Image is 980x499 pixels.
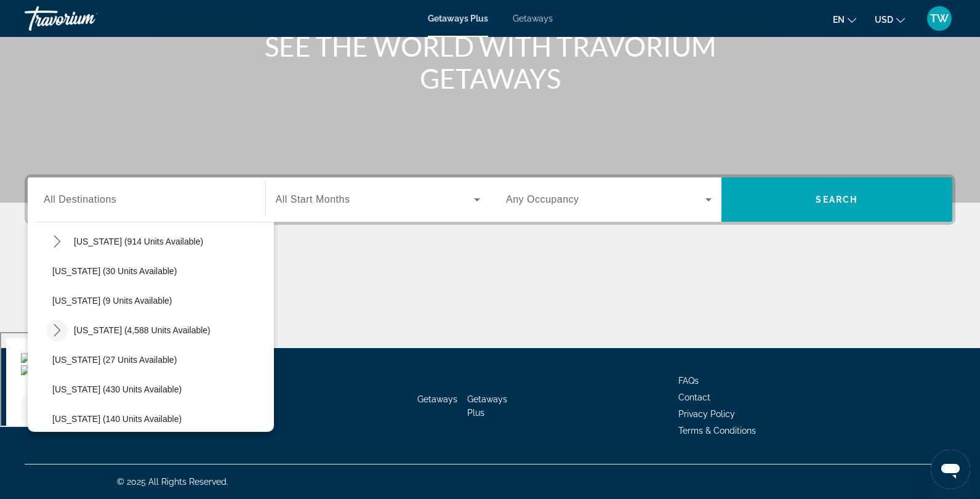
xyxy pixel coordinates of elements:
[52,296,172,306] span: [US_STATE] (9 units available)
[32,32,135,42] div: Domain: [DOMAIN_NAME]
[28,216,274,432] div: Destination options
[678,409,735,419] a: Privacy Policy
[68,319,217,341] button: Select destination: Florida (4,588 units available)
[46,231,68,253] button: Toggle Colorado (914 units available) submenu
[52,414,182,424] span: [US_STATE] (140 units available)
[46,260,274,282] button: Select destination: Connecticut (30 units available)
[46,320,68,341] button: Toggle Florida (4,588 units available) submenu
[46,290,274,312] button: Select destination: Delaware (9 units available)
[467,394,507,418] a: Getaways Plus
[930,12,949,25] span: TW
[923,6,955,31] button: User Menu
[20,20,30,30] img: logo_orange.svg
[34,20,60,30] div: v 4.0.25
[513,14,553,23] a: Getaways
[20,32,30,42] img: website_grey.svg
[931,450,970,489] iframe: Button to launch messaging window
[506,194,579,205] span: Any Occupancy
[875,10,905,28] button: Change currency
[833,10,856,28] button: Change language
[417,394,457,404] a: Getaways
[678,426,756,436] a: Terms & Conditions
[46,349,274,371] button: Select destination: Georgia (27 units available)
[678,392,710,402] a: Contact
[678,376,699,386] a: FAQs
[68,230,209,253] button: Select destination: Colorado (914 units available)
[259,30,721,94] h1: SEE THE WORLD WITH TRAVORIUM GETAWAYS
[74,325,211,335] span: [US_STATE] (4,588 units available)
[74,237,203,246] span: [US_STATE] (914 units available)
[33,71,43,81] img: tab_domain_overview_orange.svg
[44,193,249,208] input: Select destination
[276,194,350,205] span: All Start Months
[28,177,952,222] div: Search widget
[52,355,177,365] span: [US_STATE] (27 units available)
[117,477,228,487] span: © 2025 All Rights Reserved.
[875,15,893,25] span: USD
[816,195,857,205] span: Search
[833,15,845,25] span: en
[44,194,116,205] span: All Destinations
[46,408,274,430] button: Select destination: Illinois (140 units available)
[122,71,132,81] img: tab_keywords_by_traffic_grey.svg
[136,73,207,81] div: Keywords by Traffic
[52,384,182,394] span: [US_STATE] (430 units available)
[721,177,953,222] button: Search
[52,266,177,276] span: [US_STATE] (30 units available)
[25,2,148,34] a: Travorium
[428,14,488,23] a: Getaways Plus
[46,378,274,400] button: Select destination: Idaho (430 units available)
[47,73,110,81] div: Domain Overview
